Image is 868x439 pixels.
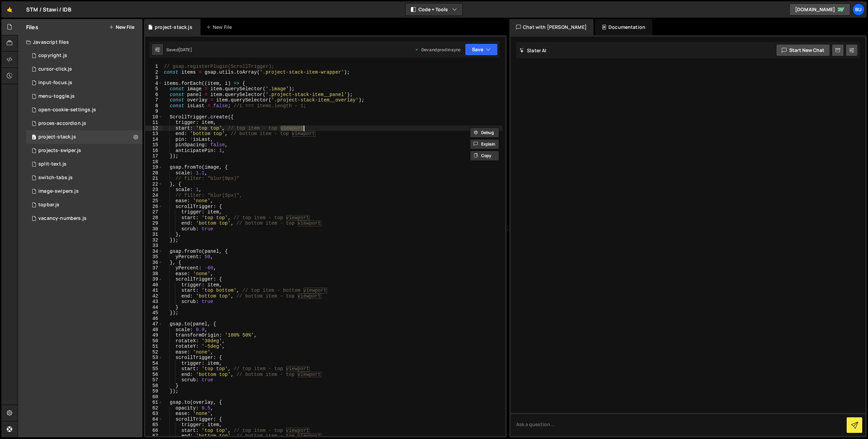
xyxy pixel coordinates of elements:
[145,338,163,344] div: 50
[145,249,163,254] div: 34
[38,148,81,154] div: projects-swiper.js
[26,23,38,31] h2: Files
[145,271,163,277] div: 38
[145,182,163,187] div: 22
[789,3,850,16] a: [DOMAIN_NAME]
[26,90,143,103] div: 11873/29049.js
[38,66,72,72] div: cursor-click.js
[145,232,163,237] div: 31
[26,5,71,14] div: STM / Stawi / IDB
[145,254,163,260] div: 35
[145,215,163,221] div: 28
[145,120,163,126] div: 11
[145,70,163,75] div: 2
[470,151,499,161] button: Copy
[145,321,163,327] div: 47
[145,433,163,439] div: 67
[145,226,163,232] div: 30
[145,405,163,411] div: 62
[509,19,593,35] div: Chat with [PERSON_NAME]
[145,209,163,215] div: 27
[38,120,86,127] div: proces-accordion.js
[38,188,79,194] div: image-swipers.js
[145,114,163,120] div: 10
[38,134,76,140] div: project-stack.js
[145,198,163,204] div: 25
[38,107,96,113] div: open-cookie-settings.js
[145,109,163,114] div: 9
[145,103,163,109] div: 8
[145,394,163,400] div: 60
[26,198,143,212] div: 11873/40776.js
[145,428,163,434] div: 66
[26,103,143,117] div: 11873/29420.js
[145,377,163,383] div: 57
[38,215,87,222] div: vacancy-numbers.js
[26,185,143,198] div: 11873/29046.js
[1,1,18,18] a: 🤙
[38,93,75,99] div: menu-toggle.js
[166,47,192,53] div: Saved
[145,97,163,103] div: 7
[26,117,143,130] div: 11873/29050.js
[595,19,652,35] div: Documentation
[155,24,192,31] div: project-stack.js
[145,288,163,293] div: 41
[145,355,163,361] div: 53
[145,310,163,316] div: 45
[415,47,461,53] div: Dev and prod in sync
[145,366,163,372] div: 55
[145,265,163,271] div: 37
[38,175,73,181] div: switch-tabs.js
[18,35,143,49] div: Javascript files
[852,3,865,16] a: Bu
[26,171,143,185] div: 11873/29352.js
[145,64,163,70] div: 1
[145,86,163,92] div: 5
[145,153,163,159] div: 17
[145,75,163,81] div: 3
[145,293,163,299] div: 42
[470,128,499,138] button: Debug
[145,81,163,87] div: 4
[38,80,72,86] div: input-focus.js
[145,260,163,266] div: 36
[145,148,163,154] div: 16
[145,243,163,249] div: 33
[178,47,192,53] div: [DATE]
[145,316,163,322] div: 46
[145,332,163,338] div: 49
[145,137,163,142] div: 14
[145,372,163,378] div: 56
[145,131,163,137] div: 13
[465,43,498,56] button: Save
[145,361,163,366] div: 54
[145,411,163,417] div: 63
[145,299,163,305] div: 43
[470,139,499,149] button: Explain
[145,417,163,422] div: 64
[145,159,163,165] div: 18
[145,422,163,428] div: 65
[38,53,67,59] div: copyright.js
[38,161,67,167] div: split-text.js
[145,204,163,210] div: 26
[109,24,134,30] button: New File
[145,388,163,394] div: 59
[206,24,234,31] div: New File
[145,170,163,176] div: 20
[26,212,143,225] div: 11873/29051.js
[26,76,143,90] div: 11873/29048.js
[32,135,36,140] span: 2
[145,237,163,243] div: 32
[145,282,163,288] div: 40
[145,187,163,193] div: 23
[145,165,163,170] div: 19
[38,202,59,208] div: topbar.js
[145,383,163,389] div: 58
[145,344,163,349] div: 51
[145,126,163,131] div: 12
[145,193,163,198] div: 24
[405,3,463,16] button: Code + Tools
